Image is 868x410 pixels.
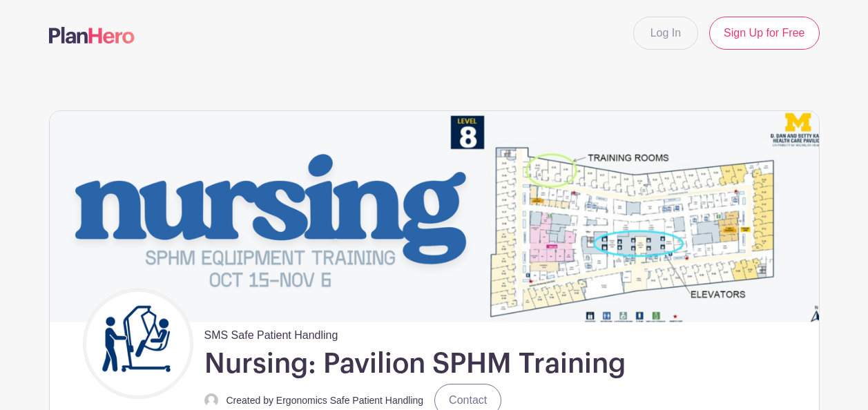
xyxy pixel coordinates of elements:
[204,346,626,381] h1: Nursing: Pavilion SPHM Training
[204,393,218,407] img: default-ce2991bfa6775e67f084385cd625a349d9dcbb7a52a09fb2fda1e96e2d18dcdb.png
[226,395,424,406] small: Created by Ergonomics Safe Patient Handling
[49,27,135,43] img: logo-507f7623f17ff9eddc593b1ce0a138ce2505c220e1c5a4e2b4648c50719b7d32.svg
[204,322,338,344] span: SMS Safe Patient Handling
[633,17,698,50] a: Log In
[50,111,819,322] img: event_banner_9715.png
[86,292,190,396] img: Untitled%20design.png
[709,17,819,50] a: Sign Up for Free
